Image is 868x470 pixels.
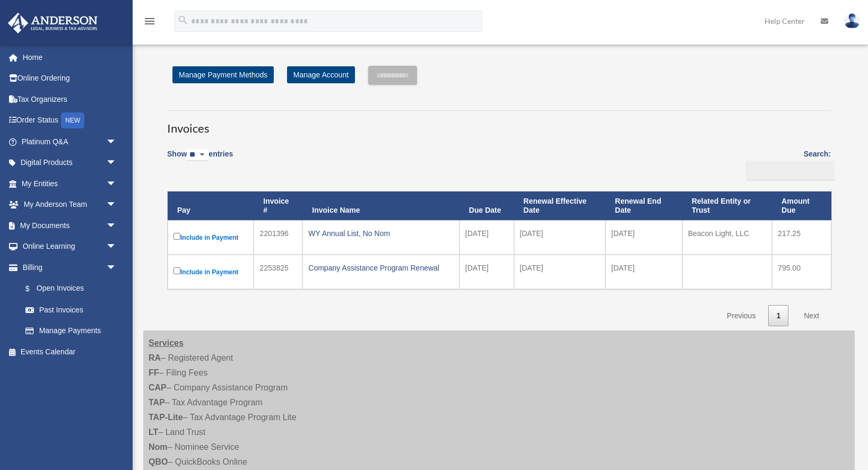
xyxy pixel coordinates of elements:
a: Past Invoices [15,299,127,320]
label: Search: [742,147,831,180]
strong: LT [149,428,158,437]
th: Amount Due: activate to sort column ascending [772,192,831,220]
th: Invoice #: activate to sort column ascending [254,192,302,220]
div: WY Annual List, No Nom [308,226,454,241]
a: Manage Account [287,66,355,83]
a: Next [796,305,827,327]
span: arrow_drop_down [106,236,127,258]
label: Include in Payment [173,265,248,278]
td: [DATE] [459,255,514,289]
a: $Open Invoices [15,278,122,300]
a: 1 [768,305,788,327]
strong: TAP [149,398,165,407]
td: [DATE] [605,255,682,289]
strong: TAP-Lite [149,413,183,422]
span: arrow_drop_down [106,194,127,216]
span: $ [31,282,37,295]
td: [DATE] [514,255,605,289]
a: Events Calendar [7,341,133,362]
div: NEW [61,112,84,128]
img: User Pic [844,13,860,29]
span: arrow_drop_down [106,215,127,237]
a: Online Learningarrow_drop_down [7,236,133,257]
a: Digital Productsarrow_drop_down [7,152,133,173]
th: Due Date: activate to sort column ascending [459,192,514,220]
td: 2201396 [254,220,302,255]
a: Home [7,47,133,68]
a: Manage Payments [15,320,127,342]
h3: Invoices [167,110,831,137]
span: arrow_drop_down [106,152,127,174]
a: My Anderson Teamarrow_drop_down [7,194,133,215]
a: Manage Payment Methods [172,66,274,83]
strong: QBO [149,457,168,466]
strong: Services [149,338,184,347]
input: Search: [746,161,835,181]
strong: RA [149,353,161,362]
td: [DATE] [514,220,605,255]
a: My Entitiesarrow_drop_down [7,173,133,194]
th: Pay: activate to sort column descending [168,192,254,220]
input: Include in Payment [173,267,180,274]
a: menu [143,19,156,28]
select: Showentries [187,149,209,161]
td: 2253825 [254,255,302,289]
a: Order StatusNEW [7,110,133,132]
span: arrow_drop_down [106,173,127,195]
label: Show entries [167,147,233,172]
th: Renewal Effective Date: activate to sort column ascending [514,192,605,220]
strong: Nom [149,442,168,451]
span: arrow_drop_down [106,131,127,153]
td: [DATE] [459,220,514,255]
td: 795.00 [772,255,831,289]
i: search [177,14,189,26]
input: Include in Payment [173,233,180,240]
a: Previous [719,305,763,327]
a: Billingarrow_drop_down [7,257,127,278]
td: [DATE] [605,220,682,255]
td: 217.25 [772,220,831,255]
td: Beacon Light, LLC [682,220,772,255]
i: menu [143,15,156,28]
a: Tax Organizers [7,89,133,110]
strong: CAP [149,383,167,392]
a: My Documentsarrow_drop_down [7,215,133,236]
img: Anderson Advisors Platinum Portal [5,13,101,33]
a: Online Ordering [7,68,133,89]
div: Company Assistance Program Renewal [308,260,454,275]
th: Invoice Name: activate to sort column ascending [302,192,459,220]
th: Renewal End Date: activate to sort column ascending [605,192,682,220]
span: arrow_drop_down [106,257,127,278]
strong: FF [149,368,159,377]
th: Related Entity or Trust: activate to sort column ascending [682,192,772,220]
a: Platinum Q&Aarrow_drop_down [7,131,133,152]
label: Include in Payment [173,231,248,244]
